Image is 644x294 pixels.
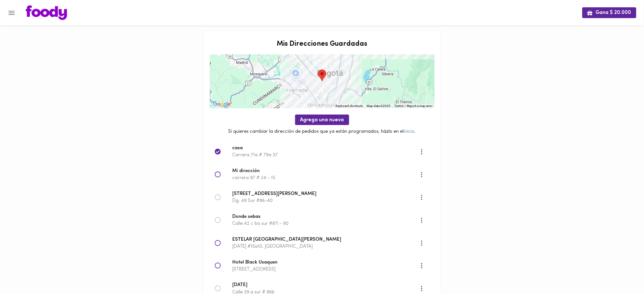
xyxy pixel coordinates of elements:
[233,213,419,221] span: Donde sebas
[318,70,326,81] div: Tu dirección
[414,258,430,274] button: More
[210,128,435,135] p: Si quieres cambiar la dirección de pedidos que ya están programados, házlo en el .
[233,220,419,227] p: Calle 42 c bis sur #87i - 80
[233,282,419,289] span: [DATE]
[407,104,433,108] a: Report a map error
[233,152,419,158] p: Carrera 71a # 79a 37
[367,104,391,108] span: Map data ©2025
[395,104,403,108] a: Terms
[300,117,344,123] span: Agrega una nueva
[582,7,636,18] button: Gana $ 20.000
[295,115,349,125] button: Agrega una nueva
[607,257,638,288] iframe: Messagebird Livechat Widget
[26,5,67,20] img: logo.png
[233,190,419,198] span: [STREET_ADDRESS][PERSON_NAME]
[414,212,430,228] button: More
[414,190,430,205] button: More
[4,5,19,21] button: Menu
[233,236,419,244] span: ESTELAR [GEOGRAPHIC_DATA][PERSON_NAME]
[233,168,419,175] span: Mi dirección
[210,40,435,48] h2: Mis Direcciones Guardadas
[414,235,430,251] button: More
[414,144,430,159] button: Opciones
[233,243,419,250] p: [DATE] #15a10, [GEOGRAPHIC_DATA]
[211,100,232,108] img: Google
[233,197,419,204] p: Dg. 49 Sur #86-40
[233,266,419,273] p: [STREET_ADDRESS]
[233,175,419,181] p: carrera 97 # 24 - 15
[404,129,415,134] a: inicio
[233,145,419,152] span: casa
[211,100,232,108] a: Open this area in Google Maps (opens a new window)
[414,167,430,182] button: More
[336,104,363,108] button: Keyboard shortcuts
[587,10,631,16] span: Gana $ 20.000
[233,259,419,266] span: Hotel Black Usaquen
